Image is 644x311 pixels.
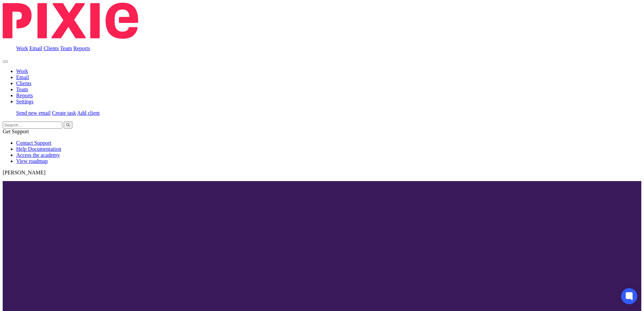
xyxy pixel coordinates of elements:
[3,170,641,176] p: [PERSON_NAME]
[64,122,72,129] button: Search
[73,45,90,51] a: Reports
[16,110,51,116] a: Send new email
[77,110,100,116] a: Add client
[16,140,51,146] a: Contact Support
[16,158,48,164] a: View roadmap
[43,45,59,51] a: Clients
[60,45,72,51] a: Team
[16,45,28,51] a: Work
[16,68,28,74] a: Work
[16,99,34,104] a: Settings
[3,122,62,129] input: Search
[16,80,31,86] a: Clients
[3,129,29,134] span: Get Support
[16,146,61,152] a: Help Documentation
[16,87,28,92] a: Team
[16,74,29,80] a: Email
[29,45,42,51] a: Email
[3,3,138,39] img: Pixie
[16,93,33,98] a: Reports
[52,110,76,116] a: Create task
[16,152,60,158] a: Access the academy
